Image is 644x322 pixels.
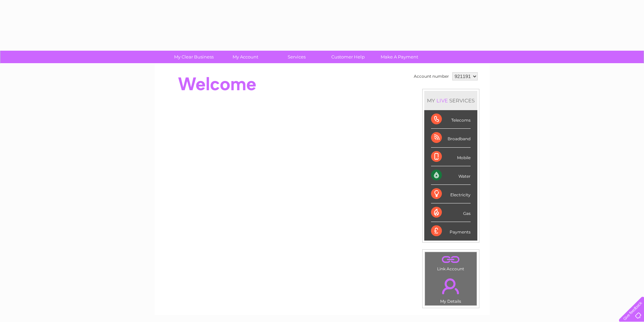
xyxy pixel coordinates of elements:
a: Customer Help [320,51,376,63]
div: Gas [431,203,471,222]
a: My Account [217,51,273,63]
a: Make A Payment [372,51,427,63]
td: My Details [425,273,477,306]
div: MY SERVICES [424,91,477,110]
div: Electricity [431,185,471,203]
a: . [427,274,475,298]
td: Account number [412,71,451,82]
div: Water [431,166,471,185]
a: Services [269,51,325,63]
div: Telecoms [431,110,471,129]
div: Broadband [431,129,471,147]
div: LIVE [435,97,449,104]
div: Mobile [431,148,471,166]
a: My Clear Business [166,51,222,63]
div: Payments [431,222,471,240]
td: Link Account [425,252,477,273]
a: . [427,254,475,266]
